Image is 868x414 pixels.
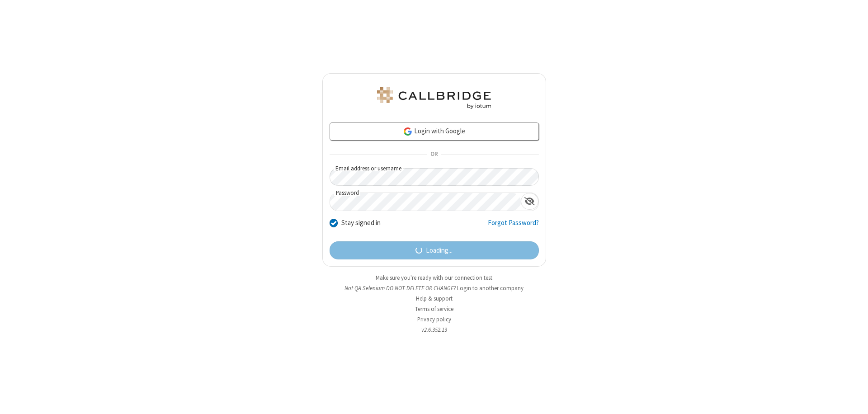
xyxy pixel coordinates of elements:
a: Help & support [416,295,453,302]
li: v2.6.352.13 [322,325,546,334]
div: Show password [521,193,538,210]
iframe: Chat [845,390,861,408]
a: Make sure you're ready with our connection test [376,274,492,282]
span: Loading... [426,245,453,256]
img: google-icon.png [403,127,413,136]
input: Password [330,193,521,211]
button: Login to another company [457,284,524,292]
button: Loading... [330,241,539,259]
input: Email address or username [330,168,539,186]
li: Not QA Selenium DO NOT DELETE OR CHANGE? [322,284,546,292]
label: Stay signed in [341,218,381,228]
img: QA Selenium DO NOT DELETE OR CHANGE [375,87,493,109]
a: Privacy policy [417,315,451,323]
a: Terms of service [415,305,453,313]
span: OR [427,148,441,161]
a: Forgot Password? [488,218,539,235]
a: Login with Google [330,122,539,141]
